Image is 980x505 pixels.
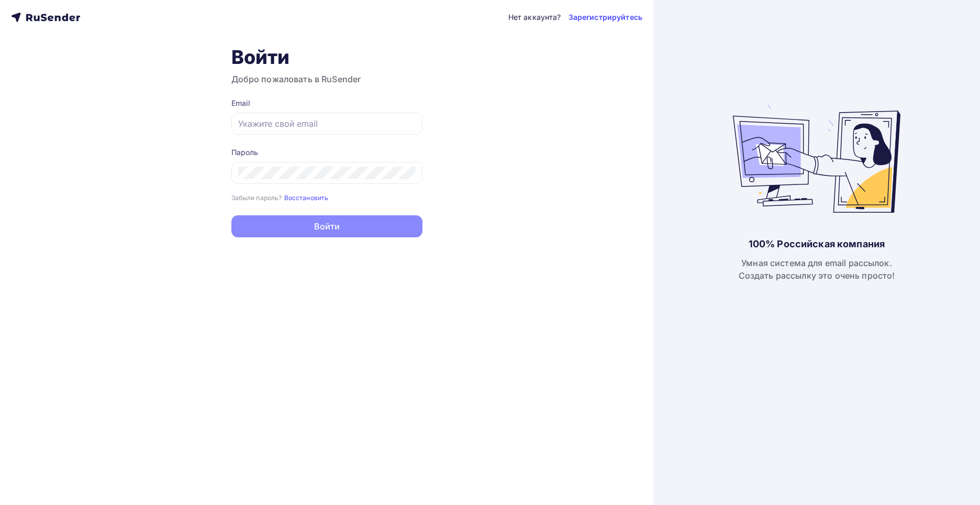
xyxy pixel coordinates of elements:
a: Зарегистрируйтесь [569,12,642,23]
div: Пароль [231,147,422,158]
button: Войти [231,215,422,237]
h3: Добро пожаловать в RuSender [231,73,422,85]
div: 100% Российская компания [749,238,885,250]
input: Укажите свой email [238,117,416,130]
div: Нет аккаунта? [508,12,561,23]
div: Умная система для email рассылок. Создать рассылку это очень просто! [739,257,895,282]
a: Восстановить [284,193,329,202]
small: Забыли пароль? [231,194,282,202]
h1: Войти [231,46,422,69]
small: Восстановить [284,194,329,202]
div: Email [231,98,422,108]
